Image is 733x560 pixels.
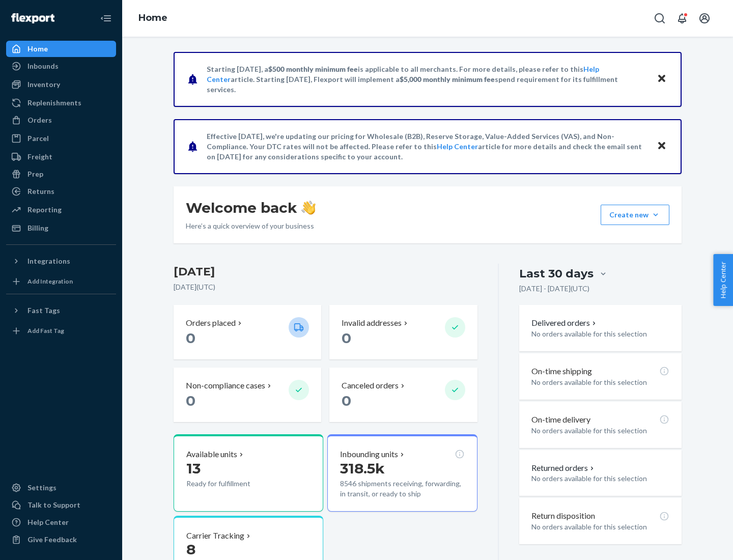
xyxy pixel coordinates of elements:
[27,79,60,90] div: Inventory
[6,531,116,548] button: Give Feedback
[186,530,244,542] p: Carrier Tracking
[6,76,116,93] a: Inventory
[531,462,596,474] button: Returned orders
[27,186,54,197] div: Returns
[6,130,116,147] a: Parcel
[207,131,647,162] p: Effective [DATE], we're updating our pricing for Wholesale (B2B), Reserve Storage, Value-Added Se...
[340,479,464,499] p: 8546 shipments receiving, forwarding, in transit, or ready to ship
[27,98,81,108] div: Replenishments
[437,142,478,151] a: Help Center
[6,497,116,513] a: Talk to Support
[174,368,321,422] button: Non-compliance cases 0
[601,205,669,225] button: Create new
[672,8,692,29] button: Open notifications
[27,535,77,545] div: Give Feedback
[27,205,62,215] div: Reporting
[186,449,237,460] p: Available units
[6,149,116,165] a: Freight
[174,434,323,512] button: Available units13Ready for fulfillment
[186,317,236,329] p: Orders placed
[6,273,116,290] a: Add Integration
[186,380,265,391] p: Non-compliance cases
[650,8,670,29] button: Open Search Box
[27,133,49,144] div: Parcel
[207,64,647,95] p: Starting [DATE], a is applicable to all merchants. For more details, please refer to this article...
[6,323,116,339] a: Add Fast Tag
[531,317,598,329] button: Delivered orders
[342,317,402,329] p: Invalid addresses
[519,284,589,294] p: [DATE] - [DATE] ( UTC )
[6,95,116,111] a: Replenishments
[27,61,59,71] div: Inbounds
[531,377,669,387] p: No orders available for this selection
[96,8,116,29] button: Close Navigation
[27,169,43,179] div: Prep
[6,302,116,319] button: Fast Tags
[174,305,321,359] button: Orders placed 0
[186,329,195,347] span: 0
[27,483,57,493] div: Settings
[531,329,669,339] p: No orders available for this selection
[186,392,195,409] span: 0
[6,480,116,496] a: Settings
[27,223,48,233] div: Billing
[27,305,60,316] div: Fast Tags
[400,75,495,83] span: $5,000 monthly minimum fee
[27,326,64,335] div: Add Fast Tag
[174,264,477,280] h3: [DATE]
[27,44,48,54] div: Home
[6,41,116,57] a: Home
[6,514,116,530] a: Help Center
[340,449,398,460] p: Inbounding units
[694,8,715,29] button: Open account menu
[186,479,280,489] p: Ready for fulfillment
[27,500,80,510] div: Talk to Support
[138,12,167,23] a: Home
[519,266,594,282] div: Last 30 days
[301,201,316,215] img: hand-wave emoji
[342,380,399,391] p: Canceled orders
[531,366,592,377] p: On-time shipping
[27,256,70,266] div: Integrations
[340,460,385,477] span: 318.5k
[6,166,116,182] a: Prep
[6,220,116,236] a: Billing
[6,112,116,128] a: Orders
[186,199,316,217] h1: Welcome back
[268,65,358,73] span: $500 monthly minimum fee
[174,282,477,292] p: [DATE] ( UTC )
[655,72,668,87] button: Close
[329,368,477,422] button: Canceled orders 0
[6,183,116,200] a: Returns
[655,139,668,154] button: Close
[6,253,116,269] button: Integrations
[6,58,116,74] a: Inbounds
[27,152,52,162] div: Freight
[531,414,590,426] p: On-time delivery
[531,426,669,436] p: No orders available for this selection
[329,305,477,359] button: Invalid addresses 0
[342,392,351,409] span: 0
[342,329,351,347] span: 0
[186,460,201,477] span: 13
[713,254,733,306] button: Help Center
[11,13,54,23] img: Flexport logo
[531,473,669,484] p: No orders available for this selection
[531,510,595,522] p: Return disposition
[27,517,69,527] div: Help Center
[6,202,116,218] a: Reporting
[531,522,669,532] p: No orders available for this selection
[27,277,73,286] div: Add Integration
[27,115,52,125] div: Orders
[186,541,195,558] span: 8
[186,221,316,231] p: Here’s a quick overview of your business
[327,434,477,512] button: Inbounding units318.5k8546 shipments receiving, forwarding, in transit, or ready to ship
[130,4,176,33] ol: breadcrumbs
